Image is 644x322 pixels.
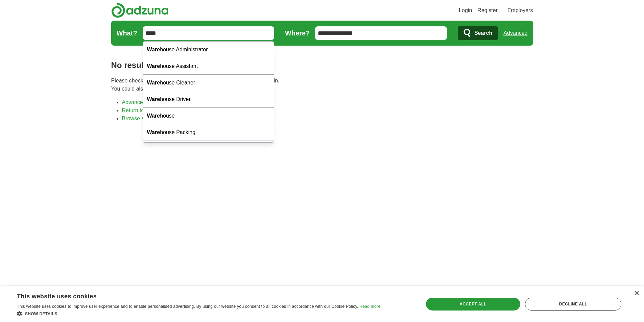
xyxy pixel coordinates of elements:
[426,298,520,311] div: Accept all
[111,77,533,93] p: Please check your spelling or enter another search term and try again. You could also try one of ...
[143,141,274,157] div: house Supervisor
[285,28,310,38] label: Where?
[147,129,160,135] strong: Ware
[525,298,621,311] div: Decline all
[458,26,498,40] button: Search
[117,28,137,38] label: What?
[111,3,169,18] img: Adzuna logo
[634,291,639,296] div: Close
[17,310,380,317] div: Show details
[477,6,498,15] a: Register
[122,116,258,121] a: Browse all live results across the [GEOGRAPHIC_DATA]
[459,6,472,15] a: Login
[503,26,527,40] a: Advanced
[17,290,363,300] div: This website uses cookies
[25,312,57,316] span: Show details
[474,26,492,40] span: Search
[122,107,219,113] a: Return to the home page and start again
[122,99,164,105] a: Advanced search
[111,59,533,71] h1: No results found
[17,304,358,309] span: This website uses cookies to improve user experience and to enable personalised advertising. By u...
[359,304,380,309] a: Read more, opens a new window
[507,6,533,15] a: Employers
